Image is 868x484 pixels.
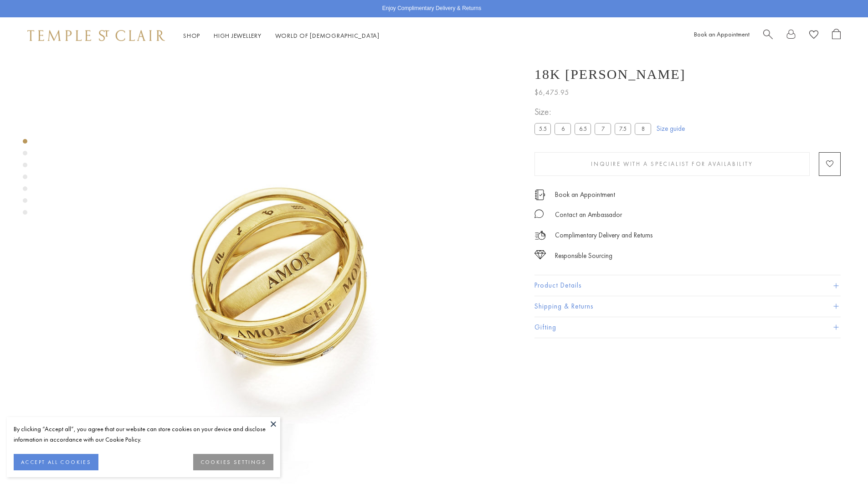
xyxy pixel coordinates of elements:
[14,454,98,470] button: ACCEPT ALL COOKIES
[382,4,481,13] p: Enjoy Complimentary Delivery & Returns
[27,30,165,41] img: Temple St. Clair
[534,190,545,200] img: icon_appointment.svg
[694,30,750,38] a: Book an Appointment
[534,275,841,296] button: Product Details
[534,123,551,134] label: 5.5
[809,29,818,43] a: View Wishlist
[555,250,612,262] div: Responsible Sourcing
[534,209,544,218] img: MessageIcon-01_2.svg
[591,160,753,168] span: Inquire With A Specialist for Availability
[763,29,773,43] a: Search
[534,296,841,317] button: Shipping & Returns
[615,123,631,134] label: 7.5
[214,31,262,40] a: High JewelleryHigh Jewellery
[23,137,27,222] div: Product gallery navigation
[555,209,622,221] div: Contact an Ambassador
[635,123,651,134] label: 8
[183,30,380,41] nav: Main navigation
[832,29,841,43] a: Open Shopping Bag
[183,31,200,40] a: ShopShop
[534,67,686,82] h1: 18K [PERSON_NAME]
[534,317,841,338] button: Gifting
[193,454,273,470] button: COOKIES SETTINGS
[275,31,380,40] a: World of [DEMOGRAPHIC_DATA]World of [DEMOGRAPHIC_DATA]
[555,190,615,200] a: Book an Appointment
[14,424,273,445] div: By clicking “Accept all”, you agree that our website can store cookies on your device and disclos...
[534,87,569,98] span: $6,475.95
[534,152,810,176] button: Inquire With A Specialist for Availability
[575,123,591,134] label: 6.5
[555,123,571,134] label: 6
[534,250,546,259] img: icon_sourcing.svg
[657,124,685,133] a: Size guide
[595,123,611,134] label: 7
[534,230,546,241] img: icon_delivery.svg
[534,104,655,119] span: Size:
[555,230,652,241] p: Complimentary Delivery and Returns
